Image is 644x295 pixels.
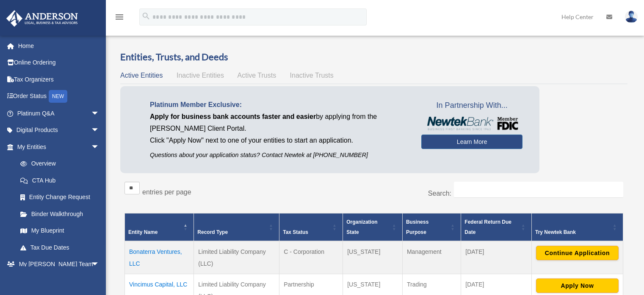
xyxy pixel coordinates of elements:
a: Entity Change Request [12,189,108,206]
th: Business Purpose: Activate to sort [402,213,461,241]
button: Apply Now [536,278,619,293]
td: C - Corporation [279,241,343,274]
th: Record Type: Activate to sort [194,213,279,241]
h3: Entities, Trusts, and Deeds [120,51,627,64]
span: Apply for business bank accounts faster and easier [150,113,316,120]
div: NEW [49,90,67,103]
a: Online Ordering [6,54,112,71]
td: [DATE] [461,241,532,274]
a: Learn More [421,135,522,149]
td: [US_STATE] [343,241,403,274]
span: Business Purpose [406,219,428,235]
img: NewtekBankLogoSM.png [426,117,518,130]
span: Inactive Entities [177,72,224,79]
td: Limited Liability Company (LLC) [194,241,279,274]
a: My Entitiesarrow_drop_down [6,138,108,155]
a: Digital Productsarrow_drop_down [6,122,112,139]
a: Tax Organizers [6,71,112,88]
a: Binder Walkthrough [12,205,108,222]
p: Click "Apply Now" next to one of your entities to start an application. [150,135,409,146]
span: Federal Return Due Date [464,219,511,235]
span: arrow_drop_down [91,105,108,122]
img: Anderson Advisors Platinum Portal [4,10,80,27]
th: Tax Status: Activate to sort [279,213,343,241]
th: Entity Name: Activate to invert sorting [125,213,194,241]
a: Tax Due Dates [12,239,108,256]
span: Active Entities [120,72,163,79]
th: Organization State: Activate to sort [343,213,403,241]
label: entries per page [142,188,191,196]
span: Record Type [197,229,228,235]
span: arrow_drop_down [91,256,108,273]
span: arrow_drop_down [91,138,108,156]
a: My Blueprint [12,222,108,239]
a: My [PERSON_NAME] Teamarrow_drop_down [6,256,112,273]
span: In Partnership With... [421,99,522,112]
span: Entity Name [128,229,158,235]
a: Platinum Q&Aarrow_drop_down [6,105,112,122]
td: Management [402,241,461,274]
label: Search: [428,190,451,197]
a: Home [6,37,112,54]
span: Organization State [346,219,377,235]
a: Overview [12,155,104,172]
a: menu [114,15,124,22]
a: Order StatusNEW [6,88,112,105]
i: menu [114,12,124,22]
button: Continue Application [536,246,619,260]
span: Tax Status [283,229,308,235]
th: Federal Return Due Date: Activate to sort [461,213,532,241]
td: Bonaterra Ventures, LLC [125,241,194,274]
div: Try Newtek Bank [535,227,610,237]
p: by applying from the [PERSON_NAME] Client Portal. [150,111,409,135]
span: Active Trusts [238,72,276,79]
th: Try Newtek Bank : Activate to sort [531,213,623,241]
img: User Pic [625,11,638,23]
p: Questions about your application status? Contact Newtek at [PHONE_NUMBER] [150,150,409,160]
span: Inactive Trusts [290,72,334,79]
span: arrow_drop_down [91,122,108,139]
p: Platinum Member Exclusive: [150,99,409,111]
i: search [141,11,151,21]
a: CTA Hub [12,172,108,189]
